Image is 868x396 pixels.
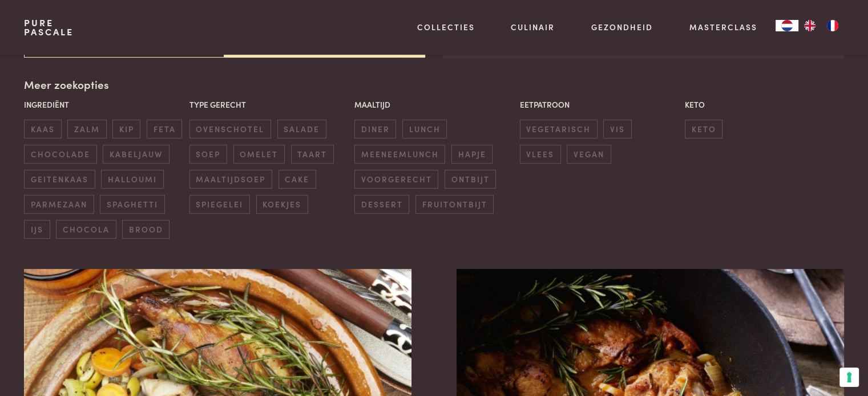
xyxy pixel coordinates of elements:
[147,120,182,138] span: feta
[354,120,396,138] span: diner
[685,99,844,111] p: Keto
[354,170,438,189] span: voorgerecht
[189,195,250,214] span: spiegelei
[821,20,844,31] a: FR
[839,368,859,387] button: Uw voorkeuren voor toestemming voor trackingtechnologieën
[776,20,844,31] aside: Language selected: Nederlands
[278,170,316,189] span: cake
[103,145,169,164] span: kabeljauw
[67,120,106,138] span: zalm
[776,20,798,31] div: Language
[591,21,653,33] a: Gezondheid
[189,120,271,138] span: ovenschotel
[291,145,334,164] span: taart
[520,145,561,164] span: vlees
[445,170,496,189] span: ontbijt
[56,220,116,239] span: chocola
[24,18,74,36] a: PurePascale
[189,145,227,164] span: soep
[520,120,597,138] span: vegetarisch
[189,99,349,111] p: Type gerecht
[567,145,611,164] span: vegan
[256,195,308,214] span: koekjes
[24,220,50,239] span: ijs
[100,195,164,214] span: spaghetti
[689,21,757,33] a: Masterclass
[24,170,95,189] span: geitenkaas
[24,99,183,111] p: Ingrediënt
[24,195,94,214] span: parmezaan
[603,120,631,138] span: vis
[122,220,169,239] span: brood
[415,195,494,214] span: fruitontbijt
[101,170,163,189] span: halloumi
[354,145,445,164] span: meeneemlunch
[685,120,722,138] span: keto
[24,120,61,138] span: kaas
[277,120,326,138] span: salade
[511,21,555,33] a: Culinair
[520,99,679,111] p: Eetpatroon
[112,120,140,138] span: kip
[233,145,285,164] span: omelet
[798,20,821,31] a: EN
[451,145,492,164] span: hapje
[798,20,844,31] ul: Language list
[354,195,409,214] span: dessert
[354,99,514,111] p: Maaltijd
[189,170,272,189] span: maaltijdsoep
[417,21,475,33] a: Collecties
[24,145,96,164] span: chocolade
[776,20,798,31] a: NL
[402,120,447,138] span: lunch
